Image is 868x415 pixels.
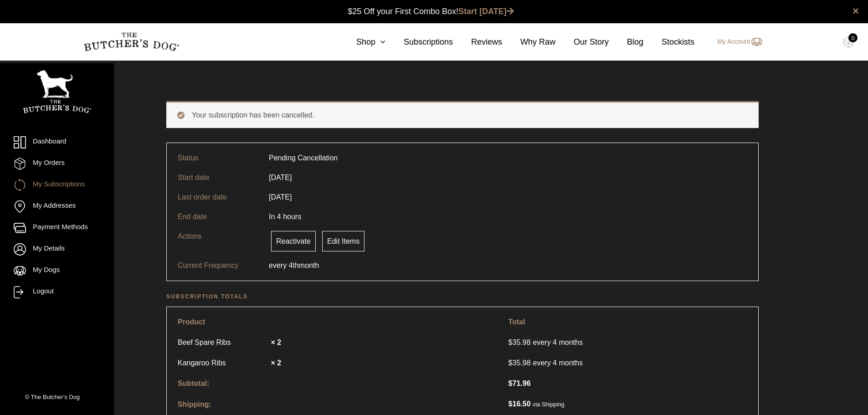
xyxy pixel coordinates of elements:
a: Blog [609,36,643,48]
div: 0 [848,33,858,42]
strong: × 2 [271,338,281,346]
a: Start [DATE] [458,7,514,16]
td: every 4 months [503,353,753,373]
a: Kangaroo Ribs [178,358,269,369]
a: Subscriptions [385,36,453,48]
a: close [853,5,859,16]
th: Subtotal: [172,374,502,393]
a: Logout [14,286,100,298]
a: Edit Items [322,231,365,251]
span: 71.96 [508,379,531,387]
th: Shipping: [172,394,502,414]
a: Payment Methods [14,222,100,234]
small: via Shipping [533,401,565,408]
span: $ [508,359,513,367]
td: Last order date [172,187,263,207]
div: Your subscription has been cancelled. [166,101,759,128]
td: Status [172,149,263,168]
td: [DATE] [263,187,297,207]
a: Our Story [555,36,609,48]
a: Reactivate [271,231,316,251]
td: End date [172,207,263,226]
a: Dashboard [14,136,100,149]
td: [DATE] [263,168,297,187]
span: $ [508,379,513,387]
span: 35.98 [508,358,533,369]
a: Shop [338,36,385,48]
span: every 4th [269,260,299,271]
span: $ [508,338,513,346]
td: In 4 hours [263,207,307,226]
td: Actions [172,226,263,256]
a: My Subscriptions [14,179,100,191]
span: $ [508,400,513,408]
span: 16.50 [508,400,531,408]
img: TBD_Cart-Empty.png [843,36,854,48]
a: My Addresses [14,200,100,213]
strong: × 2 [271,359,281,367]
td: Pending Cancellation [263,149,343,168]
img: TBD_Portrait_Logo_White.png [23,70,91,113]
a: My Dogs [14,265,100,277]
a: Stockists [643,36,694,48]
a: Why Raw [502,36,555,48]
p: Current Frequency [178,260,269,271]
td: Start date [172,168,263,187]
th: Total [503,313,753,332]
th: Product [172,313,502,332]
h2: Subscription totals [166,292,759,301]
a: My Account [708,36,762,47]
a: Reviews [453,36,502,48]
a: Beef Spare Ribs [178,337,269,348]
td: every 4 months [503,333,753,352]
a: My Details [14,243,100,256]
a: My Orders [14,158,100,170]
span: month [299,260,319,271]
span: 35.98 [508,338,533,346]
